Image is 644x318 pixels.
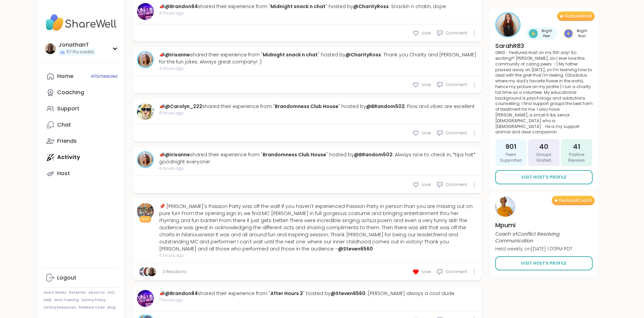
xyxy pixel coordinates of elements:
[505,142,517,151] span: 901
[495,231,559,244] i: Conflict Resolving Communication
[79,305,105,310] a: Redeem Code
[564,29,573,38] img: Bright Host
[539,28,554,38] span: Bright Peer
[446,30,467,36] span: Comment
[422,182,431,188] span: Love
[44,117,119,133] a: Chat
[495,245,593,252] p: Held weekly on [DATE] 1:00PM PDT
[57,170,70,177] div: Host
[574,28,590,38] span: Bright Host
[422,269,431,275] span: Love
[165,51,190,58] a: @irisanne
[422,82,431,88] span: Love
[108,290,115,295] a: FAQ
[138,152,153,167] img: irisanne
[44,84,119,101] a: Coaching
[159,110,475,116] span: 6 hours ago
[44,68,119,84] a: Home40Scheduled
[495,50,593,135] p: OMG... Featured Host on my 5th day! So exciting!!! [PERSON_NAME], do I ever love this community o...
[165,3,198,10] a: @Brandon84
[137,290,154,307] a: Brandon84
[44,298,52,302] a: Help
[147,267,156,276] img: JonathanT
[57,89,84,96] div: Coaching
[263,151,326,158] a: Brandomness Club House
[270,3,326,10] a: Midnight snack n chat
[521,174,567,180] span: Visit Host’s Profile
[559,198,592,203] span: Featured Coach
[165,290,198,297] a: @Brandon84
[159,51,478,65] div: 📣 shared their experience from " " hosted by : Thank you Charity and [PERSON_NAME] for the fun jo...
[163,269,186,275] a: 3 Reactions
[69,290,86,295] a: Referrals
[159,203,478,253] div: 📌 [PERSON_NAME]'s Passion Party was off the wall! If you haven't experienced Passion Party in per...
[498,152,524,163] span: Peers Supported
[495,196,516,217] img: Mpumi
[446,130,467,136] span: Comment
[354,151,392,158] a: @BRandom502
[91,74,117,79] span: 40 Scheduled
[495,256,593,270] a: Visit Host’s Profile
[57,121,71,129] div: Chat
[165,151,190,158] a: @irisanne
[422,30,431,36] span: Love
[331,290,365,297] a: @Steven6560
[495,42,593,50] h4: SarahR83
[495,170,593,184] a: Visit Host’s Profile
[54,298,79,302] a: Host Training
[44,270,119,286] a: Logout
[275,103,338,110] a: Brandomness Club House
[137,51,154,68] a: irisanne
[159,10,446,16] span: 4 hours ago
[531,152,557,163] span: Groups Hosted
[159,297,454,303] span: 7 hours ago
[159,165,478,171] span: 6 hours ago
[44,165,119,182] a: Host
[58,41,95,49] div: JonathanT
[67,49,94,55] span: 57 Pro credits
[495,231,593,244] p: Coach of
[44,11,119,34] img: ShareWell Nav Logo
[57,137,77,145] div: Friends
[57,73,73,80] div: Home
[565,14,592,19] span: Featured Host
[57,105,79,112] div: Support
[159,65,478,72] span: 4 hours ago
[422,130,431,136] span: Love
[137,103,154,120] img: Carolyn_222
[137,3,154,20] img: Brandon84
[57,274,76,282] div: Logout
[108,305,116,310] a: Blog
[345,51,381,58] a: @CharityRoss
[564,152,590,163] span: Positive Reviews
[159,253,478,259] span: 6 hours ago
[496,13,520,36] img: SarahR83
[44,305,76,310] a: Safety Resources
[159,3,446,10] div: 📣 shared their experience from " " hosted by : Snackin n chatin, dope
[165,103,202,110] a: @Carolyn_222
[159,103,475,110] div: 📣 shared their experience from " " hosted by : Flow and vibes are excellent
[353,3,389,10] a: @CharityRoss
[539,142,548,151] span: 40
[263,51,318,58] a: Midnight snack n chat
[529,29,538,38] img: Bright Peer
[270,290,303,297] a: After Hours 2
[138,52,153,67] img: irisanne
[446,182,467,188] span: Comment
[89,290,105,295] a: About Us
[137,151,154,168] a: irisanne
[44,290,66,295] a: How It Works
[141,217,149,222] span: Host
[45,43,56,54] img: JonathanT
[137,203,154,220] img: Steven6560
[446,82,467,88] span: Comment
[338,245,373,252] a: @Steven6560
[446,269,467,275] span: Comment
[573,142,580,151] span: 41
[521,260,567,266] span: Visit Host’s Profile
[139,267,148,276] img: lyssa
[159,290,454,297] div: 📣 shared their experience from " " hosted by : [PERSON_NAME] always a cool dude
